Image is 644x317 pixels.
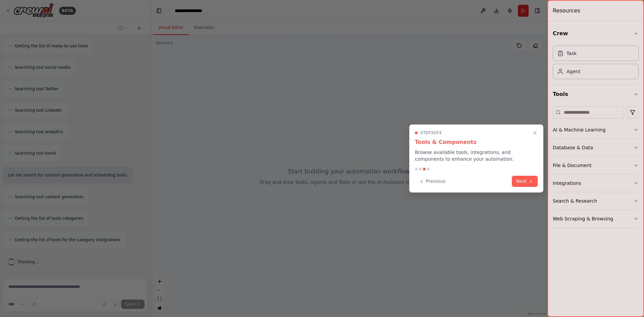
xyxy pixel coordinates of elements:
button: Next [512,176,538,187]
h3: Tools & Components [415,138,538,146]
span: Step 3 of 4 [420,130,442,136]
button: Close walkthrough [531,129,539,137]
p: Browse available tools, integrations, and components to enhance your automation. [415,149,538,162]
button: Previous [415,176,449,187]
button: Hide left sidebar [154,6,164,15]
